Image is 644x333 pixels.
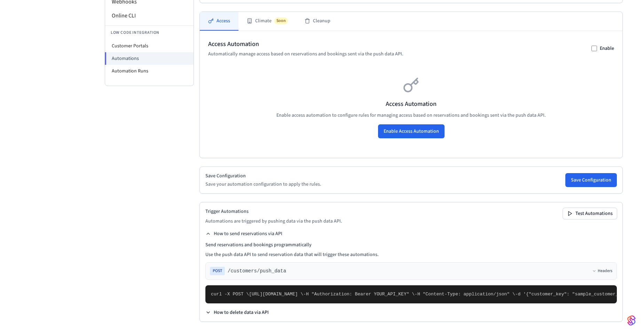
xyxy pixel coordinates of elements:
[228,268,286,274] span: /customers/push_data
[274,17,288,24] span: Soon
[200,12,238,31] button: Access
[205,181,321,188] p: Save your automation configuration to apply the rules.
[105,65,194,77] li: Automation Runs
[208,39,403,49] h2: Access Automation
[205,230,282,237] button: How to send reservations via API
[592,268,612,274] button: Headers
[205,208,342,215] h2: Trigger Automations
[211,292,249,297] span: curl -X POST \
[600,45,614,52] label: Enable
[415,292,515,297] span: -H "Content-Type: application/json" \
[105,9,194,23] li: Online CLI
[565,173,617,187] button: Save Configuration
[205,309,269,316] button: How to delete data via API
[563,208,617,219] button: Test Automations
[105,52,194,65] li: Automations
[378,124,445,138] button: Enable Access Automation
[105,40,194,52] li: Customer Portals
[205,241,617,248] h4: Send reservations and bookings programmatically
[105,25,194,40] li: Low Code Integration
[627,315,636,326] img: SeamLogoGradient.69752ec5.svg
[296,12,339,31] button: Cleanup
[515,292,529,297] span: -d '{
[208,99,614,109] h3: Access Automation
[249,292,303,297] span: [URL][DOMAIN_NAME] \
[208,51,403,57] p: Automatically manage access based on reservations and bookings sent via the push data API.
[210,267,225,275] span: POST
[205,172,321,179] h2: Save Configuration
[208,112,614,119] p: Enable access automation to configure rules for managing access based on reservations and booking...
[238,12,296,31] button: ClimateSoon
[529,292,632,297] span: "customer_key": "sample_customer_key",
[205,218,342,225] p: Automations are triggered by pushing data via the push data API.
[205,251,617,258] p: Use the push data API to send reservation data that will trigger these automations.
[303,292,415,297] span: -H "Authorization: Bearer YOUR_API_KEY" \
